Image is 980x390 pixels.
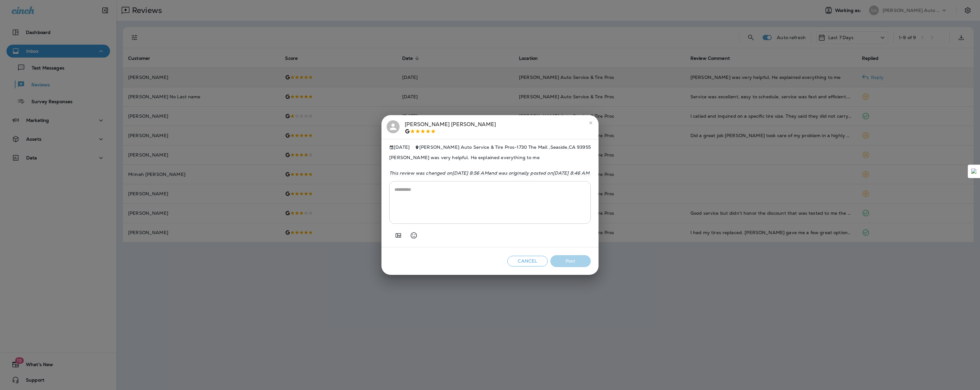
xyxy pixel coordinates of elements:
img: Detect Auto [971,168,977,174]
span: and was originally posted on [DATE] 8:46 AM [489,170,589,176]
button: close [586,118,596,128]
span: [PERSON_NAME] Auto Service & Tire Pros - 1730 The Mall , Seaside , CA 93955 [419,144,591,150]
span: [PERSON_NAME] was very helpful. He explained everything to me [389,150,591,165]
p: This review was changed on [DATE] 8:56 AM [389,170,591,176]
span: [DATE] [389,145,410,150]
button: Select an emoji [407,229,420,242]
div: [PERSON_NAME] [PERSON_NAME] [405,120,496,134]
button: Add in a premade template [392,229,405,242]
button: Cancel [507,256,548,266]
